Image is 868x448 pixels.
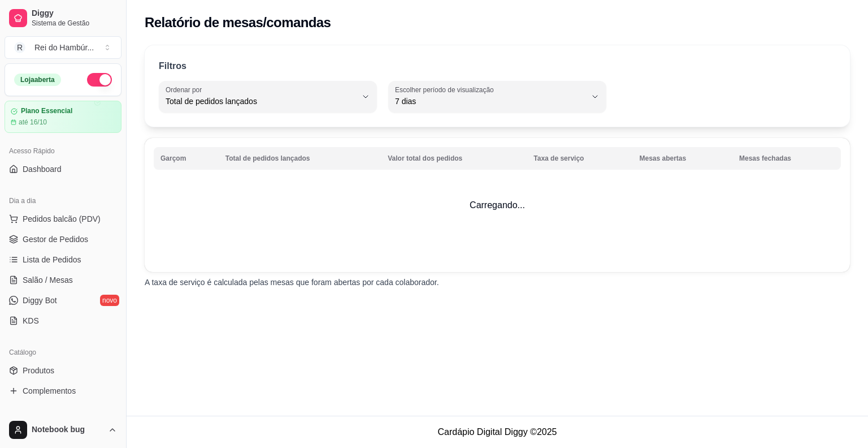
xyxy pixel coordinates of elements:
article: Plano Essencial [21,107,72,115]
div: Dia a dia [5,192,121,210]
span: Produtos [23,365,54,376]
span: Salão / Mesas [23,274,73,286]
a: DiggySistema de Gestão [5,5,121,32]
span: Dashboard [23,163,62,175]
button: Ordenar porTotal de pedidos lançados [159,81,377,113]
div: Rei do Hambúr ... [34,42,94,53]
button: Pedidos balcão (PDV) [5,210,121,228]
label: Escolher período de visualização [395,85,497,94]
a: Lista de Pedidos [5,251,121,269]
span: Gestor de Pedidos [23,234,88,245]
article: até 16/10 [19,118,47,127]
button: Alterar Status [87,73,112,87]
span: Sistema de Gestão [32,19,117,28]
span: Complementos [23,385,76,397]
button: Select a team [5,36,121,59]
span: Diggy [32,8,117,19]
button: Notebook bug [5,416,121,443]
a: Diggy Botnovo [5,291,121,309]
h2: Relatório de mesas/comandas [145,14,331,32]
p: Filtros [159,59,186,73]
a: Produtos [5,361,121,380]
span: R [14,42,25,53]
a: Salão / Mesas [5,271,121,289]
span: 7 dias [395,96,586,107]
div: Loja aberta [14,74,61,86]
span: KDS [23,315,39,326]
a: Dashboard [5,160,121,178]
a: KDS [5,312,121,330]
span: Total de pedidos lançados [166,96,357,107]
label: Ordenar por [166,85,206,94]
td: Carregando... [145,138,850,272]
span: Pedidos balcão (PDV) [23,213,101,225]
span: Lista de Pedidos [23,254,81,265]
a: Plano Essencialaté 16/10 [5,101,121,133]
span: Notebook bug [32,425,103,435]
span: Diggy Bot [23,295,57,306]
a: Gestor de Pedidos [5,230,121,248]
button: Escolher período de visualização7 dias [388,81,606,113]
p: A taxa de serviço é calculada pelas mesas que foram abertas por cada colaborador. [145,277,850,288]
div: Catálogo [5,343,121,361]
div: Acesso Rápido [5,142,121,160]
a: Complementos [5,382,121,400]
footer: Cardápio Digital Diggy © 2025 [127,416,868,448]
